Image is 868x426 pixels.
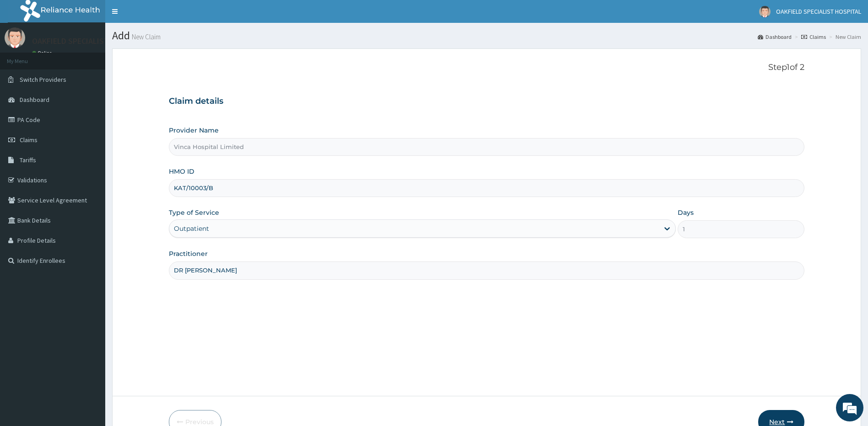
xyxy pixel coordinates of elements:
h1: Add [112,30,861,42]
span: Claims [20,136,38,144]
small: New Claim [130,33,161,40]
span: Dashboard [20,96,49,104]
img: User Image [5,27,25,48]
input: Enter HMO ID [169,179,805,197]
label: Practitioner [169,249,208,258]
a: Online [32,50,54,56]
span: Tariffs [20,156,36,164]
h3: Claim details [169,96,805,106]
label: Type of Service [169,208,219,217]
a: Claims [801,33,826,41]
p: Step 1 of 2 [169,63,805,73]
div: Outpatient [174,224,209,233]
a: Dashboard [758,33,792,41]
span: OAKFIELD SPECIALIST HOSPITAL [776,7,861,16]
label: Provider Name [169,126,219,135]
li: New Claim [827,33,861,41]
input: Enter Name [169,261,805,279]
img: User Image [759,6,771,17]
p: OAKFIELD SPECIALIST HOSPITAL [32,37,146,45]
label: HMO ID [169,167,194,176]
span: Switch Providers [20,75,66,84]
label: Days [678,208,694,217]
